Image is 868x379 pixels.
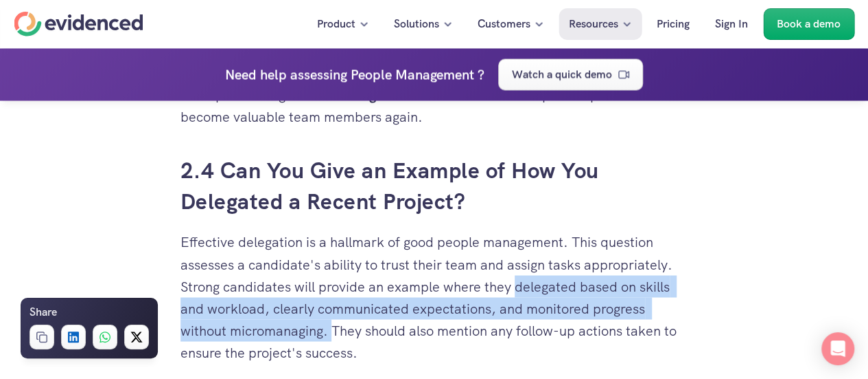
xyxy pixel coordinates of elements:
[763,8,854,40] a: Book a demo
[821,332,854,365] div: Open Intercom Messenger
[498,58,643,90] a: Watch a quick demo
[705,8,758,40] a: Sign In
[180,231,688,363] p: Effective delegation is a hallmark of good people management. This question assesses a candidate'...
[478,15,530,33] p: Customers
[394,15,439,33] p: Solutions
[14,12,143,36] a: Home
[777,15,841,33] p: Book a demo
[715,15,748,33] p: Sign In
[30,303,57,321] h6: Share
[351,63,474,85] h4: People Management
[657,15,690,33] p: Pricing
[317,15,355,33] p: Product
[225,63,347,85] p: Need help assessing
[180,84,688,128] p: Pro-tip: A manager who uses a will often help underperformers become valuable team members again.
[569,15,618,33] p: Resources
[646,8,700,40] a: Pricing
[478,63,484,85] h4: ?
[180,155,688,217] h3: 2.4 Can You Give an Example of How You Delegated a Recent Project?
[512,65,612,83] p: Watch a quick demo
